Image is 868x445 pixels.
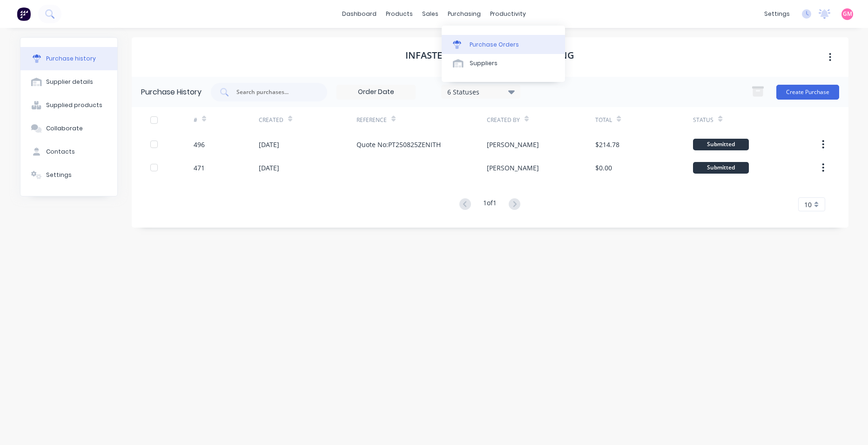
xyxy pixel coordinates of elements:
[417,7,443,21] div: sales
[357,140,441,149] div: Quote No:PT250825ZENITH
[693,139,749,150] div: Submitted
[693,116,713,124] div: Status
[259,140,279,149] div: [DATE]
[487,163,539,173] div: [PERSON_NAME]
[259,163,279,173] div: [DATE]
[194,140,205,149] div: 496
[46,54,96,63] div: Purchase history
[20,47,117,70] button: Purchase history
[20,117,117,140] button: Collaborate
[470,59,498,67] div: Suppliers
[485,7,531,21] div: productivity
[337,7,381,21] a: dashboard
[443,7,485,21] div: purchasing
[46,148,75,156] div: Contacts
[595,116,612,124] div: Total
[259,116,283,124] div: Created
[141,87,202,98] div: Purchase History
[20,94,117,117] button: Supplied products
[20,163,117,187] button: Settings
[843,10,852,18] span: GM
[20,70,117,94] button: Supplier details
[194,163,205,173] div: 471
[442,54,565,73] a: Suppliers
[381,7,417,21] div: products
[595,163,612,173] div: $0.00
[595,140,619,149] div: $214.78
[194,116,197,124] div: #
[46,101,102,109] div: Supplied products
[405,50,574,61] h1: Infastech Engineering Fastening
[17,7,31,21] img: Factory
[447,87,514,96] div: 6 Statuses
[337,85,415,99] input: Order Date
[442,35,565,54] a: Purchase Orders
[470,40,519,49] div: Purchase Orders
[487,140,539,149] div: [PERSON_NAME]
[776,85,839,100] button: Create Purchase
[357,116,387,124] div: Reference
[804,200,812,209] span: 10
[46,78,93,86] div: Supplier details
[20,140,117,163] button: Contacts
[483,198,497,211] div: 1 of 1
[693,162,749,174] div: Submitted
[236,88,313,97] input: Search purchases...
[46,171,72,179] div: Settings
[46,124,83,133] div: Collaborate
[487,116,520,124] div: Created By
[760,7,794,21] div: settings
